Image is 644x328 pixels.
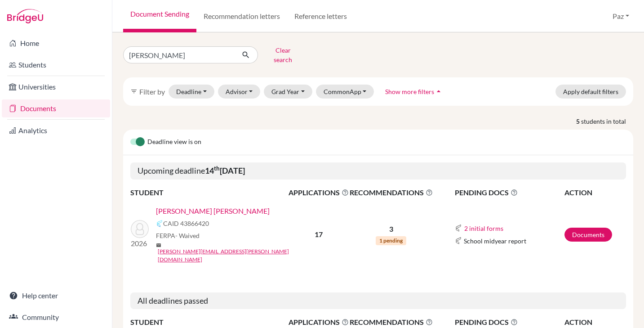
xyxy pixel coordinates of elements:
button: 2 initial forms [464,223,504,234]
a: Universities [2,78,110,96]
img: Common App logo [455,237,462,244]
span: Filter by [139,87,165,96]
span: - Waived [175,232,200,239]
button: Advisor [218,85,261,99]
span: mail [156,243,161,248]
button: CommonApp [316,85,374,99]
a: [PERSON_NAME][EMAIL_ADDRESS][PERSON_NAME][DOMAIN_NAME] [158,247,294,264]
a: Students [2,56,110,74]
a: Community [2,308,110,326]
p: 3 [350,224,433,234]
h5: All deadlines passed [130,292,626,310]
h5: Upcoming deadline [130,162,626,180]
img: Common App logo [156,220,163,227]
button: Clear search [258,43,308,67]
th: ACTION [564,187,626,198]
img: Bridge-U [7,9,43,23]
a: Documents [564,228,612,242]
span: Deadline view is on [147,137,201,148]
button: Deadline [169,85,214,99]
a: Analytics [2,121,110,139]
span: CAID 43866420 [163,219,209,228]
img: Common App logo [455,225,462,232]
sup: th [214,165,220,172]
button: Show more filtersarrow_drop_up [378,85,451,99]
a: Help center [2,287,110,305]
span: APPLICATIONS [289,317,349,328]
span: PENDING DOCS [455,317,564,328]
strong: 5 [576,117,581,126]
th: STUDENT [130,187,288,198]
p: 2026 [131,238,149,249]
img: Novoa Tarazi, Valeria [131,220,149,238]
span: FERPA [156,231,200,240]
span: 1 pending [376,236,406,245]
th: ACTION [564,316,626,328]
b: 17 [315,230,323,238]
span: PENDING DOCS [455,187,564,198]
span: School midyear report [464,236,526,246]
span: Show more filters [385,88,434,95]
input: Find student by name... [123,46,235,63]
a: [PERSON_NAME] [PERSON_NAME] [156,206,270,216]
a: Documents [2,99,110,117]
span: RECOMMENDATIONS [350,317,433,328]
button: Apply default filters [555,85,626,99]
span: students in total [581,117,633,126]
th: STUDENT [130,316,288,328]
span: APPLICATIONS [289,187,349,198]
span: RECOMMENDATIONS [350,187,433,198]
button: Paz [608,8,633,25]
b: 14 [DATE] [205,166,245,175]
i: filter_list [130,88,138,95]
i: arrow_drop_up [434,87,443,96]
button: Grad Year [264,85,312,99]
a: Home [2,34,110,52]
